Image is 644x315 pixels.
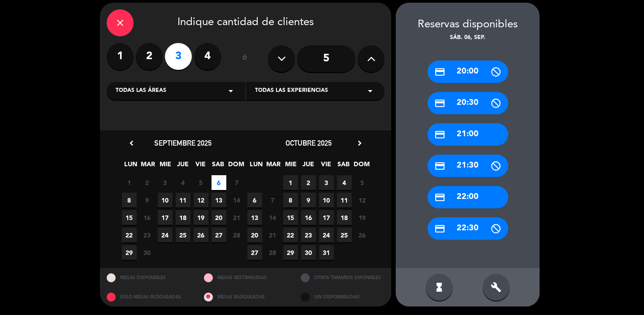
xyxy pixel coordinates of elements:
i: arrow_drop_down [225,86,236,96]
i: chevron_right [355,138,364,148]
span: 30 [140,245,155,260]
span: VIE [193,159,208,174]
span: 10 [158,193,173,207]
div: Indique cantidad de clientes [107,9,385,36]
span: 17 [158,210,173,225]
span: 1 [283,175,298,190]
i: credit_card [434,66,445,78]
span: 5 [355,175,370,190]
span: 9 [301,193,316,207]
span: octubre 2025 [285,138,332,147]
span: 15 [283,210,298,225]
span: 14 [229,193,244,207]
span: 30 [301,245,316,260]
span: SAB [211,159,225,174]
span: Todas las áreas [116,86,166,95]
span: 18 [176,210,190,225]
span: MAR [141,159,156,174]
span: 23 [140,228,155,242]
span: 21 [229,210,244,225]
label: 1 [107,43,134,70]
div: 20:30 [428,92,508,114]
span: JUE [176,159,190,174]
i: hourglass_full [434,282,445,293]
span: 1 [122,175,137,190]
i: credit_card [434,192,445,203]
span: 22 [122,228,137,242]
span: 4 [337,175,352,190]
div: 21:30 [428,155,508,177]
span: 27 [212,228,226,242]
span: DOM [228,159,243,174]
span: JUE [301,159,316,174]
span: 6 [212,175,226,190]
span: 24 [158,228,173,242]
span: MIE [158,159,173,174]
span: Todas las experiencias [255,86,328,95]
span: 22 [283,228,298,242]
span: 28 [229,228,244,242]
span: 28 [265,245,280,260]
span: 5 [194,175,208,190]
label: 2 [136,43,163,70]
span: 31 [319,245,334,260]
label: 4 [194,43,221,70]
span: 12 [194,193,208,207]
i: build [491,282,501,293]
div: ó [230,43,259,74]
span: 16 [140,210,155,225]
span: MAR [266,159,281,174]
div: MESAS BLOQUEADAS [197,287,294,306]
span: 21 [265,228,280,242]
span: 7 [265,193,280,207]
span: 25 [337,228,352,242]
div: SOLO MESAS BLOQUEADAS [100,287,197,306]
span: 17 [319,210,334,225]
i: arrow_drop_down [365,86,376,96]
div: sáb. 06, sep. [396,34,540,43]
span: 19 [194,210,208,225]
span: 24 [319,228,334,242]
span: 27 [247,245,262,260]
span: DOM [354,159,368,174]
span: 3 [158,175,173,190]
span: 13 [247,210,262,225]
div: 21:00 [428,123,508,146]
span: 26 [355,228,370,242]
span: 11 [176,193,190,207]
span: 8 [283,193,298,207]
div: Reservas disponibles [396,16,540,34]
span: 11 [337,193,352,207]
div: SIN DISPONIBILIDAD [294,287,391,306]
span: 2 [140,175,155,190]
span: 19 [355,210,370,225]
span: 2 [301,175,316,190]
span: LUN [123,159,138,174]
i: close [115,17,125,28]
span: 12 [355,193,370,207]
div: OTROS TAMAÑOS DIPONIBLES [294,268,391,287]
span: 29 [283,245,298,260]
span: 18 [337,210,352,225]
span: 8 [122,193,137,207]
i: credit_card [434,160,445,172]
span: 4 [176,175,190,190]
span: 20 [247,228,262,242]
label: 3 [165,43,192,70]
span: 23 [301,228,316,242]
span: LUN [249,159,264,174]
span: 9 [140,193,155,207]
span: 26 [194,228,208,242]
span: 16 [301,210,316,225]
span: SAB [336,159,351,174]
span: 14 [265,210,280,225]
span: MIE [284,159,298,174]
div: MESAS DISPONIBLES [100,268,197,287]
div: MESAS RESTRINGIDAS [197,268,294,287]
i: credit_card [434,129,445,140]
span: 15 [122,210,137,225]
span: 25 [176,228,190,242]
i: credit_card [434,223,445,234]
span: 13 [212,193,226,207]
i: chevron_left [127,138,136,148]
